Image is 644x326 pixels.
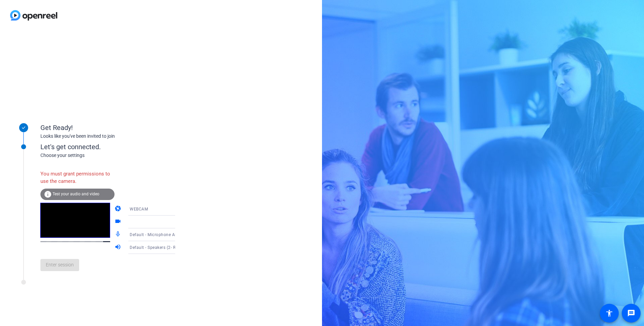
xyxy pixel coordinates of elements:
mat-icon: message [627,309,635,317]
span: WEBCAM [130,207,148,211]
div: Let's get connected. [40,142,189,152]
div: Choose your settings [40,152,189,159]
mat-icon: camera [115,205,123,213]
mat-icon: accessibility [605,309,613,317]
mat-icon: volume_up [115,243,123,252]
div: Looks like you've been invited to join [40,133,175,140]
span: Test your audio and video [53,192,99,196]
mat-icon: info [44,190,52,198]
div: Get Ready! [40,123,175,133]
mat-icon: mic_none [115,231,123,239]
mat-icon: videocam [115,218,123,226]
span: Default - Microphone Array (Intel® Smart Sound Technology (Intel® SST)) [130,232,274,237]
span: Default - Speakers (2- Realtek(R) Audio) [130,244,207,250]
div: You must grant permissions to use the camera. [40,167,115,189]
